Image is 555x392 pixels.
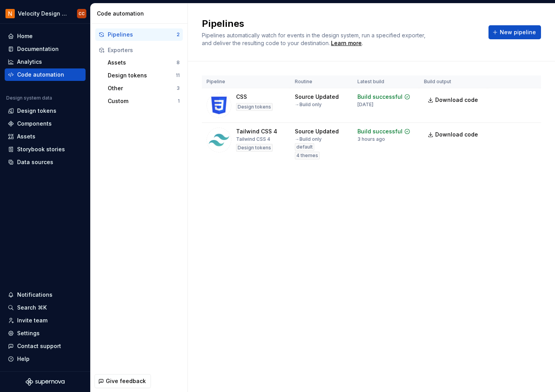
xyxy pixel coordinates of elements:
button: Pipelines2 [95,28,183,41]
a: Assets [5,130,86,143]
div: Home [17,32,33,40]
div: default [295,143,314,151]
a: Data sources [5,156,86,168]
div: Documentation [17,45,59,53]
span: Pipelines automatically watch for events in the design system, run a specified exporter, and deli... [202,32,427,46]
div: Exporters [108,46,180,54]
a: Documentation [5,43,86,55]
div: Help [17,355,30,363]
a: Storybook stories [5,143,86,156]
span: 4 themes [296,152,318,159]
div: Other [108,84,177,92]
th: Build output [419,75,488,88]
button: Velocity Design System by NAVEXCC [2,5,89,22]
button: Custom1 [105,95,183,107]
div: Source Updated [295,93,339,101]
button: New pipeline [488,25,541,39]
svg: Supernova Logo [26,378,65,386]
div: Contact support [17,342,61,350]
div: 3 hours ago [357,136,385,142]
a: Settings [5,327,86,339]
div: 1 [178,98,180,104]
button: Design tokens11 [105,69,183,82]
div: Build successful [357,128,403,135]
span: . [330,40,363,46]
img: bb28370b-b938-4458-ba0e-c5bddf6d21d4.png [5,9,15,18]
div: Tailwind CSS 4 [236,136,270,142]
a: Design tokens [5,105,86,117]
div: 3 [177,85,180,91]
div: Build successful [357,93,403,101]
div: Code automation [97,10,184,17]
div: Design tokens [108,72,176,79]
div: Components [17,120,52,128]
a: Learn more [331,39,362,47]
button: Help [5,353,86,365]
th: Routine [290,75,353,88]
div: Invite team [17,317,47,324]
th: Pipeline [202,75,290,88]
div: Velocity Design System by NAVEX [18,10,68,17]
a: Analytics [5,56,86,68]
button: Give feedback [95,374,151,388]
button: Assets8 [105,56,183,69]
div: CC [79,10,85,17]
div: Design system data [6,95,52,101]
h2: Pipelines [202,17,479,30]
span: Give feedback [106,377,146,385]
div: Search ⌘K [17,304,47,311]
div: 2 [177,31,180,38]
div: Assets [17,133,35,140]
div: Data sources [17,158,53,166]
div: Storybook stories [17,145,65,153]
button: Contact support [5,340,86,352]
div: → Build only [295,136,322,142]
div: Analytics [17,58,42,66]
div: Notifications [17,291,53,299]
button: Notifications [5,289,86,301]
div: 8 [177,59,180,66]
div: Code automation [17,71,64,79]
a: Code automation [5,68,86,81]
th: Latest build [353,75,419,88]
div: [DATE] [357,101,373,108]
div: Design tokens [236,144,273,152]
div: Tailwind CSS 4 [236,128,277,135]
div: Source Updated [295,128,339,135]
span: New pipeline [500,28,536,36]
div: 11 [176,72,180,79]
div: Pipelines [108,31,177,38]
div: → Build only [295,101,322,108]
span: Download code [435,131,478,138]
div: Custom [108,97,178,105]
button: Other3 [105,82,183,94]
a: Invite team [5,314,86,327]
a: Components [5,117,86,130]
a: Home [5,30,86,42]
div: Design tokens [236,103,273,111]
span: Download code [435,96,478,104]
div: Settings [17,329,40,337]
button: Search ⌘K [5,301,86,314]
a: Download code [424,93,483,107]
a: Download code [424,128,483,142]
div: CSS [236,93,247,101]
div: Assets [108,59,177,66]
div: Design tokens [17,107,56,115]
